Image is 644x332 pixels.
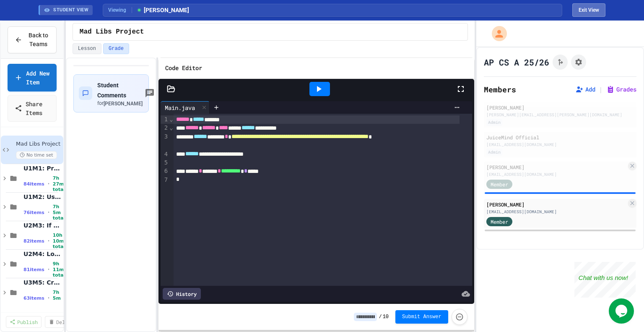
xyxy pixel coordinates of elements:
div: My Account [483,24,509,43]
span: 63 items [23,295,44,301]
span: Member [491,180,508,188]
span: Member [491,218,508,225]
button: Lesson [73,43,101,54]
span: Student Comments [97,82,126,99]
a: Add New Item [8,64,57,91]
a: Publish [6,316,42,328]
div: History [163,288,201,300]
button: Exit student view [572,3,605,17]
span: • [48,238,49,244]
span: U2M3: If Statements & Control Flow [23,222,62,229]
h1: AP CS A 25/26 [484,56,549,68]
h2: Members [484,84,516,95]
div: 3 [161,133,169,150]
button: Force resubmission of student's answer (Admin only) [452,309,467,325]
div: [PERSON_NAME] [486,201,626,208]
span: Viewing [108,6,132,14]
div: Admin [486,149,502,156]
span: [PERSON_NAME] [104,101,143,107]
span: STUDENT VIEW [53,7,88,14]
span: • [48,209,49,216]
span: 76 items [23,210,44,215]
button: Grade [103,43,129,54]
span: • [48,266,49,273]
h6: Code Editor [165,63,202,73]
span: | [599,84,603,94]
span: 7h 5m total [53,290,65,306]
button: Click to see fork details [553,55,568,70]
a: Delete [45,316,78,328]
div: Main.java [161,103,199,112]
div: 1 [161,115,169,124]
span: Fold line [169,116,173,123]
a: Share Items [8,95,57,122]
span: / [379,314,382,320]
div: 7 [161,176,169,184]
span: 9h 11m total [53,261,65,278]
span: No time set [16,151,57,159]
div: [EMAIL_ADDRESS][DOMAIN_NAME] [486,209,626,215]
span: 84 items [23,181,44,187]
div: JuiceMind Official [486,133,634,141]
span: 7h 5m total [53,204,65,221]
span: Mad Libs Project [80,27,144,37]
span: • [48,180,49,187]
div: [PERSON_NAME] [486,163,626,171]
iframe: chat widget [609,298,636,324]
span: U1M1: Primitives, Variables, Basic I/O [23,165,62,172]
div: for [97,100,143,107]
div: Main.java [161,101,210,114]
span: Submit Answer [402,314,441,320]
div: 6 [161,167,169,176]
button: Back to Teams [8,26,57,53]
span: 10 [383,314,389,320]
button: Add [575,85,595,94]
button: Assignment Settings [571,55,586,70]
span: 82 items [23,238,44,244]
span: 7h 27m total [53,175,65,192]
span: U3M5: Creating Methods [23,279,62,286]
span: U1M2: Using Classes and Objects [23,193,62,201]
span: [PERSON_NAME] [136,6,189,15]
div: 5 [161,159,169,167]
div: [EMAIL_ADDRESS][DOMAIN_NAME] [486,171,626,178]
span: 81 items [23,267,44,272]
span: • [48,295,49,301]
span: Fold line [169,124,173,131]
button: Submit Answer [395,310,448,324]
button: Grades [606,85,636,94]
span: Mad Libs Project [16,141,62,148]
div: 2 [161,124,169,133]
div: 4 [161,150,169,159]
span: Back to Teams [27,31,49,49]
span: U2M4: Looping [23,250,62,258]
div: [PERSON_NAME][EMAIL_ADDRESS][PERSON_NAME][DOMAIN_NAME] [486,112,634,118]
div: [PERSON_NAME] [486,104,634,111]
iframe: chat widget [574,262,636,298]
div: Admin [486,119,502,126]
span: 10h 10m total [53,233,65,249]
div: [EMAIL_ADDRESS][DOMAIN_NAME] [486,141,634,148]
